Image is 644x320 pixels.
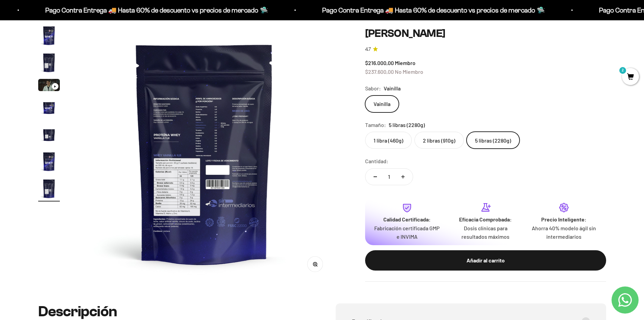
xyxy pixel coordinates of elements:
[365,157,388,166] label: Cantidad:
[395,60,415,66] span: Miembro
[365,121,386,129] legend: Tamaño:
[38,97,60,118] img: Proteína Whey - Vainilla
[38,178,60,201] button: Ir al artículo 7
[38,79,60,93] button: Ir al artículo 3
[38,52,60,73] img: Proteína Whey - Vainilla
[452,224,519,241] p: Dosis clínicas para resultados máximos
[365,84,381,93] legend: Sabor:
[365,45,606,53] a: 4.74.7 de 5.0 estrellas
[365,27,606,40] h1: [PERSON_NAME]
[38,124,60,145] img: Proteína Whey - Vainilla
[38,25,60,48] button: Ir al artículo 1
[38,151,60,174] button: Ir al artículo 6
[389,121,425,129] span: 5 libras (2280g)
[393,169,413,185] button: Aumentar cantidad
[619,66,627,74] mark: 2
[379,256,593,265] div: Añadir al carrito
[38,178,60,199] img: Proteína Whey - Vainilla
[365,169,385,185] button: Reducir cantidad
[541,216,587,222] strong: Precio Inteligente:
[38,97,60,120] button: Ir al artículo 4
[622,73,639,81] a: 2
[384,84,401,93] span: Vainilla
[76,25,333,282] img: Proteína Whey - Vainilla
[365,45,371,53] span: 4.7
[530,224,598,241] p: Ahorra 40% modelo ágil sin intermediarios
[153,5,376,16] p: Pago Contra Entrega 🚚 Hasta 60% de descuento vs precios de mercado 🛸
[383,216,431,222] strong: Calidad Certificada:
[38,52,60,76] button: Ir al artículo 2
[38,303,309,320] h2: Descripción
[365,250,606,271] button: Añadir al carrito
[365,60,394,66] span: $216.000,00
[459,216,512,222] strong: Eficacia Comprobada:
[395,68,423,74] span: No Miembro
[365,68,394,74] span: $237.600,00
[373,224,441,241] p: Fabricación certificada GMP e INVIMA
[38,124,60,147] button: Ir al artículo 5
[38,151,60,172] img: Proteína Whey - Vainilla
[38,25,60,46] img: Proteína Whey - Vainilla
